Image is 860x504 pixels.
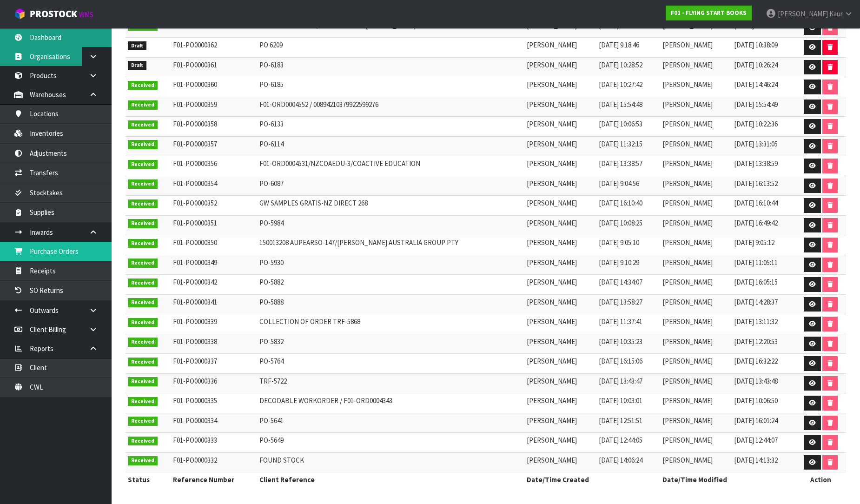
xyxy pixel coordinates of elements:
[662,416,713,425] span: [PERSON_NAME]
[128,81,158,90] span: Received
[527,317,577,326] span: [PERSON_NAME]
[171,97,257,117] td: F01-PO0000359
[171,136,257,156] td: F01-PO0000357
[257,373,524,393] td: TRF-5722
[734,416,778,425] span: [DATE] 16:01:24
[527,416,577,425] span: [PERSON_NAME]
[599,278,642,286] span: [DATE] 14:34:07
[171,255,257,275] td: F01-PO0000349
[257,136,524,156] td: PO-6114
[527,139,577,148] span: [PERSON_NAME]
[599,219,642,227] span: [DATE] 10:08:25
[527,219,577,227] span: [PERSON_NAME]
[257,156,524,176] td: F01-ORD0004531/NZCOAEDU-3/COACTIVE EDUCATION
[257,215,524,235] td: PO-5984
[128,120,158,130] span: Received
[734,199,778,207] span: [DATE] 16:10:44
[795,472,846,487] th: Action
[527,298,577,306] span: [PERSON_NAME]
[662,298,713,306] span: [PERSON_NAME]
[527,377,577,385] span: [PERSON_NAME]
[599,396,642,405] span: [DATE] 10:03:01
[171,452,257,472] td: F01-PO0000332
[171,38,257,58] td: F01-PO0000362
[128,61,146,70] span: Draft
[128,397,158,406] span: Received
[524,472,660,487] th: Date/Time Created
[734,456,778,464] span: [DATE] 14:13:32
[662,377,713,385] span: [PERSON_NAME]
[171,294,257,314] td: F01-PO0000341
[662,357,713,365] span: [PERSON_NAME]
[257,393,524,413] td: DECODABLE WORKORDER / F01-ORD0004343
[527,238,577,247] span: [PERSON_NAME]
[734,377,778,385] span: [DATE] 13:43:48
[257,176,524,196] td: PO-6087
[257,235,524,255] td: 150013208 AUPEARSO-147/[PERSON_NAME] AUSTRALIA GROUP PTY
[128,219,158,228] span: Received
[599,337,642,346] span: [DATE] 10:35:23
[734,258,778,267] span: [DATE] 11:05:11
[128,456,158,465] span: Received
[257,117,524,137] td: PO-6133
[734,298,778,306] span: [DATE] 14:28:37
[257,275,524,295] td: PO-5882
[257,97,524,117] td: F01-ORD0004552 / 00894210379922599276
[660,472,795,487] th: Date/Time Modified
[171,176,257,196] td: F01-PO0000354
[734,40,778,49] span: [DATE] 10:38:09
[734,317,778,326] span: [DATE] 13:11:32
[599,377,642,385] span: [DATE] 13:43:47
[257,38,524,58] td: PO 6209
[829,9,843,18] span: Kaur
[171,57,257,77] td: F01-PO0000361
[599,40,639,49] span: [DATE] 9:18:46
[128,298,158,307] span: Received
[599,456,642,464] span: [DATE] 14:06:24
[126,472,171,487] th: Status
[257,413,524,433] td: PO-5641
[662,159,713,168] span: [PERSON_NAME]
[30,8,77,20] span: ProStock
[662,337,713,346] span: [PERSON_NAME]
[734,238,774,247] span: [DATE] 9:05:12
[662,21,713,30] span: [PERSON_NAME]
[171,117,257,137] td: F01-PO0000358
[662,199,713,207] span: [PERSON_NAME]
[171,433,257,453] td: F01-PO0000333
[257,255,524,275] td: PO-5930
[734,119,778,128] span: [DATE] 10:22:36
[666,6,752,20] a: F01 - FLYING START BOOKS
[171,215,257,235] td: F01-PO0000351
[662,100,713,109] span: [PERSON_NAME]
[171,235,257,255] td: F01-PO0000350
[14,8,26,20] img: cube-alt.png
[171,472,257,487] th: Reference Number
[257,77,524,97] td: PO-6185
[527,456,577,464] span: [PERSON_NAME]
[662,179,713,188] span: [PERSON_NAME]
[171,413,257,433] td: F01-PO0000334
[128,179,158,189] span: Received
[128,259,158,268] span: Received
[527,337,577,346] span: [PERSON_NAME]
[527,396,577,405] span: [PERSON_NAME]
[662,317,713,326] span: [PERSON_NAME]
[171,373,257,393] td: F01-PO0000336
[734,219,778,227] span: [DATE] 16:49:42
[599,80,642,89] span: [DATE] 10:27:42
[171,156,257,176] td: F01-PO0000356
[734,396,778,405] span: [DATE] 10:06:50
[527,21,577,30] span: [PERSON_NAME]
[734,357,778,365] span: [DATE] 16:32:22
[734,139,778,148] span: [DATE] 13:31:05
[171,196,257,216] td: F01-PO0000352
[662,396,713,405] span: [PERSON_NAME]
[599,436,642,444] span: [DATE] 12:44:05
[734,159,778,168] span: [DATE] 13:38:59
[599,21,642,30] span: [DATE] 13:12:53
[662,258,713,267] span: [PERSON_NAME]
[128,338,158,347] span: Received
[257,294,524,314] td: PO-5888
[734,80,778,89] span: [DATE] 14:46:24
